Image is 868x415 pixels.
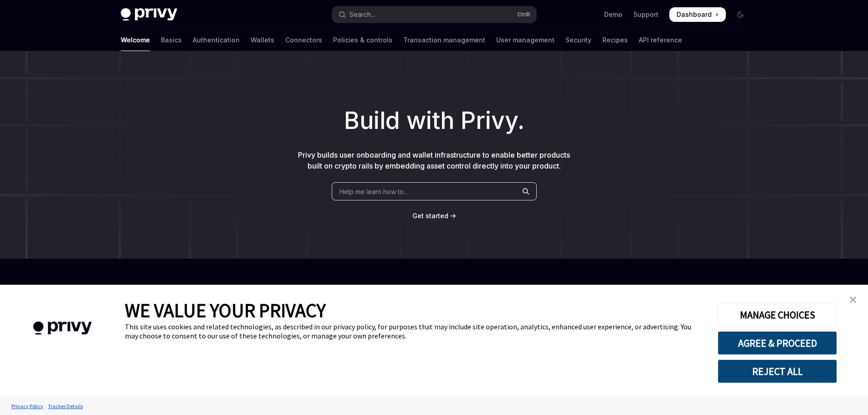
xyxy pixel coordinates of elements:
a: Recipes [602,29,628,51]
div: This site uses cookies and related technologies, as described in our privacy policy, for purposes... [125,322,704,340]
div: Search... [349,9,375,20]
a: Support [633,10,658,19]
a: Get started [412,211,448,220]
img: dark logo [121,8,177,21]
a: Dashboard [669,7,726,22]
a: API reference [639,29,682,51]
span: Privy builds user onboarding and wallet infrastructure to enable better products built on crypto ... [298,150,570,170]
img: close banner [850,297,856,303]
a: Connectors [285,29,322,51]
h1: Build with Privy. [15,103,853,138]
span: Get started [412,212,448,220]
button: MANAGE CHOICES [718,303,837,327]
a: Security [565,29,591,51]
a: Policies & controls [333,29,392,51]
a: Privacy Policy [9,398,46,414]
img: company logo [14,308,111,348]
span: Help me learn how to… [339,187,409,196]
button: REJECT ALL [718,359,837,383]
span: Dashboard [677,10,712,19]
button: AGREE & PROCEED [718,331,837,355]
a: Tracker Details [46,398,85,414]
a: Basics [161,29,182,51]
button: Open search [332,6,536,23]
span: Ctrl K [517,11,531,18]
a: User management [496,29,555,51]
a: Wallets [251,29,274,51]
span: WE VALUE YOUR PRIVACY [125,298,326,322]
a: Transaction management [403,29,485,51]
button: Toggle dark mode [733,7,748,22]
a: close banner [844,291,862,309]
a: Demo [604,10,622,19]
a: Welcome [121,29,150,51]
a: Authentication [193,29,240,51]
